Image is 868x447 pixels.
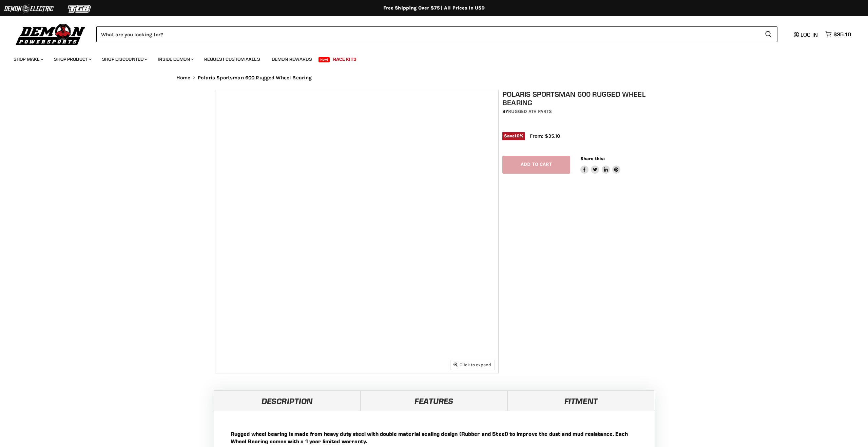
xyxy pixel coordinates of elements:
[97,52,151,66] a: Shop Discounted
[502,90,657,107] h1: Polaris Sportsman 600 Rugged Wheel Bearing
[328,52,362,66] a: Race Kits
[450,360,495,369] button: Click to expand
[3,2,54,15] img: Demon Electric Logo 2
[580,156,621,174] aside: Share this:
[8,52,47,66] a: Shop Make
[214,390,361,411] a: Description
[54,2,105,15] img: TGB Logo 2
[267,52,317,66] a: Demon Rewards
[8,50,849,66] ul: Main menu
[198,75,312,81] span: Polaris Sportsman 600 Rugged Wheel Bearing
[319,57,330,62] span: New!
[822,30,854,39] a: $35.10
[580,156,605,161] span: Share this:
[530,133,560,139] span: From: $35.10
[791,32,822,38] a: Log in
[49,52,96,66] a: Shop Product
[14,22,88,46] img: Demon Powersports
[833,31,851,38] span: $35.10
[163,5,706,11] div: Free Shipping Over $75 | All Prices In USD
[454,362,491,367] span: Click to expand
[508,109,552,114] a: Rugged ATV Parts
[199,52,265,66] a: Request Custom Axles
[759,26,777,42] button: Search
[502,108,657,115] div: by
[502,132,525,140] span: Save %
[153,52,198,66] a: Inside Demon
[176,75,191,81] a: Home
[801,31,818,38] span: Log in
[163,75,706,81] nav: Breadcrumbs
[96,26,759,42] input: Search
[361,390,507,411] a: Features
[231,430,638,445] p: Rugged wheel bearing is made from heavy duty steel with double material sealing design (Rubber an...
[96,26,777,42] form: Product
[507,390,654,411] a: Fitment
[515,133,519,138] span: 10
